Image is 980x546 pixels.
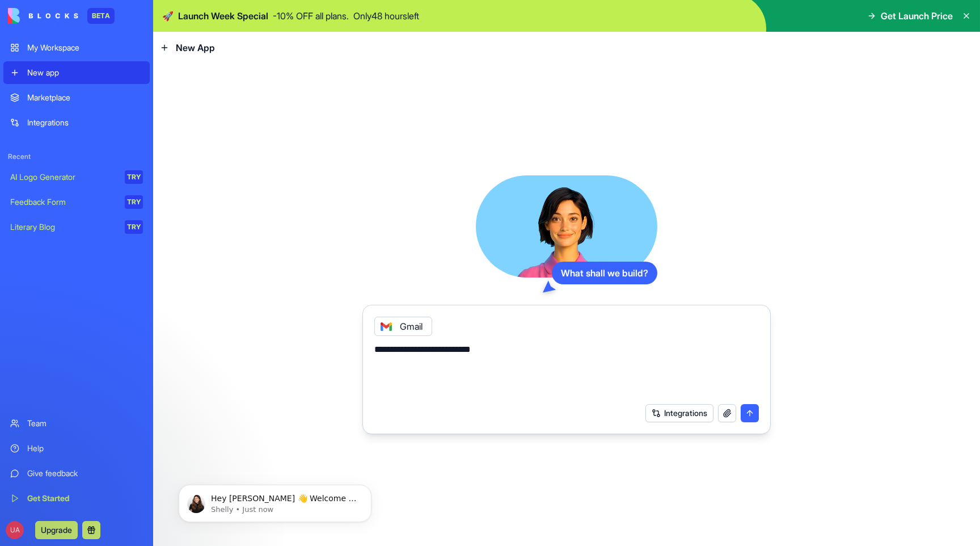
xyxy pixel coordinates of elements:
img: logo [8,8,78,24]
span: Launch Week Special [178,9,268,23]
div: My Workspace [27,42,143,53]
span: Get Launch Price [881,9,953,23]
div: What shall we build? [552,262,657,284]
a: Upgrade [35,524,78,535]
div: Literary Blog [10,221,117,233]
div: Integrations [27,117,143,128]
span: UA [6,521,24,539]
div: New app [27,67,143,78]
a: Integrations [3,111,150,134]
a: Feedback FormTRY [3,191,150,213]
div: TRY [125,220,143,234]
a: Marketplace [3,86,150,109]
div: Team [27,418,143,429]
a: New app [3,61,150,84]
a: Help [3,437,150,460]
span: New App [176,41,215,54]
a: Give feedback [3,462,150,485]
iframe: Intercom notifications message [162,461,388,540]
a: My Workspace [3,36,150,59]
div: Marketplace [27,92,143,103]
a: BETA [8,8,115,24]
div: Help [27,443,143,454]
span: 🚀 [162,9,174,23]
a: AI Logo GeneratorTRY [3,166,150,188]
a: Literary BlogTRY [3,216,150,238]
div: Gmail [374,317,432,336]
button: Integrations [645,404,713,422]
button: Upgrade [35,521,78,539]
div: Get Started [27,493,143,504]
a: Get Started [3,487,150,510]
div: TRY [125,195,143,209]
div: Give feedback [27,468,143,479]
div: AI Logo Generator [10,171,117,183]
a: Team [3,412,150,435]
p: - 10 % OFF all plans. [273,9,349,23]
div: BETA [87,8,115,24]
div: TRY [125,170,143,184]
div: Feedback Form [10,196,117,208]
span: Recent [3,152,150,161]
p: Only 48 hours left [353,9,419,23]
